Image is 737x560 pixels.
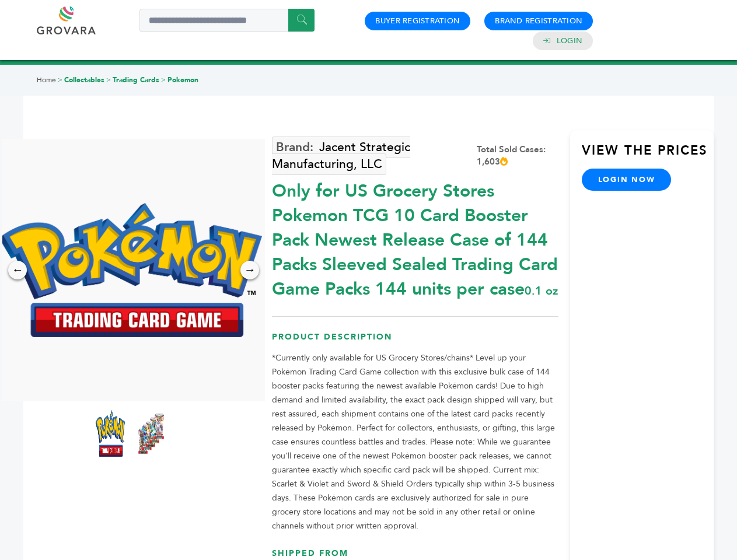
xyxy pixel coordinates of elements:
[582,142,714,169] h3: View the Prices
[58,75,62,85] span: >
[96,410,125,457] img: *Only for US Grocery Stores* Pokemon TCG 10 Card Booster Pack – Newest Release (Case of 144 Packs...
[161,75,166,85] span: >
[525,283,558,299] span: 0.1 oz
[240,261,259,279] div: →
[113,75,159,85] a: Trading Cards
[8,261,27,279] div: ←
[272,351,558,533] p: *Currently only available for US Grocery Stores/chains* Level up your Pokémon Trading Card Game c...
[37,75,56,85] a: Home
[582,169,672,191] a: login now
[375,16,460,26] a: Buyer Registration
[139,9,315,32] input: Search a product or brand...
[272,136,410,175] a: Jacent Strategic Manufacturing, LLC
[272,331,558,352] h3: Product Description
[557,36,582,46] a: Login
[477,143,558,168] div: Total Sold Cases: 1,603
[137,410,166,457] img: *Only for US Grocery Stores* Pokemon TCG 10 Card Booster Pack – Newest Release (Case of 144 Packs...
[106,75,111,85] span: >
[167,75,198,85] a: Pokemon
[64,75,104,85] a: Collectables
[272,173,558,302] div: Only for US Grocery Stores Pokemon TCG 10 Card Booster Pack Newest Release Case of 144 Packs Slee...
[495,16,582,26] a: Brand Registration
